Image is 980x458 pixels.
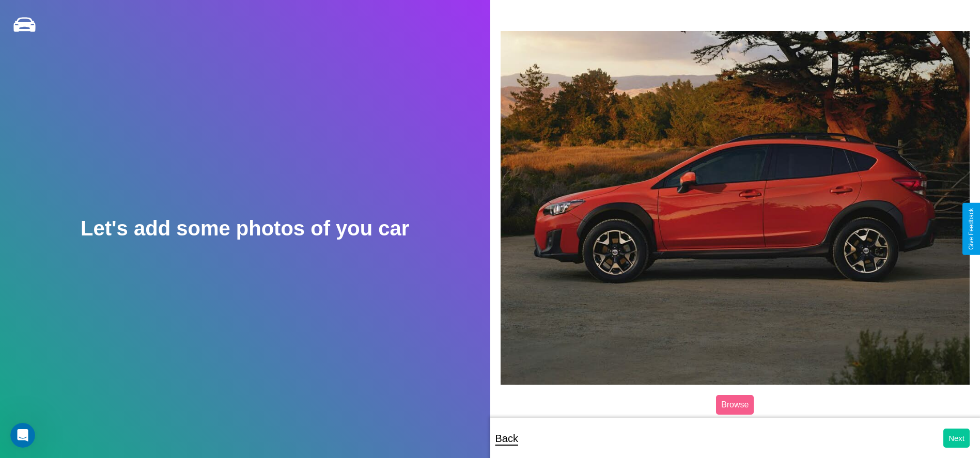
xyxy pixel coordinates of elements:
h2: Let's add some photos of you car [81,217,409,240]
button: Next [943,429,970,448]
img: posted [501,31,970,385]
div: Give Feedback [968,208,975,250]
p: Back [495,429,518,448]
label: Browse [716,395,754,415]
iframe: Intercom live chat [10,423,35,448]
